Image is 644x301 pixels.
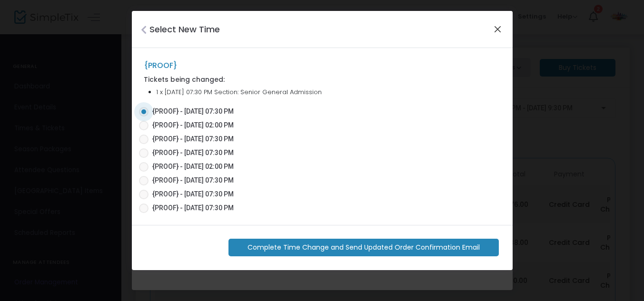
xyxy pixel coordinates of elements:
[491,23,504,35] button: Close
[144,60,178,71] label: {PROOF}
[152,175,234,185] span: {PROOF} - [DATE] 07:30 PM
[156,87,501,97] li: 1 x [DATE] 07:30 PM Section: Senior General Admission
[144,75,225,85] label: Tickets being changed:
[152,189,234,199] span: {PROOF} - [DATE] 07:30 PM
[152,148,234,158] span: {PROOF} - [DATE] 07:30 PM
[152,162,234,172] span: {PROOF} - [DATE] 02:00 PM
[141,25,147,35] i: Close
[152,134,234,144] span: {PROOF} - [DATE] 07:30 PM
[248,243,480,252] span: Complete Time Change and Send Updated Order Confirmation Email
[152,203,234,213] span: {PROOF} - [DATE] 07:30 PM
[149,23,220,36] h4: Select New Time
[152,107,234,117] span: {PROOF} - [DATE] 07:30 PM
[152,120,234,130] span: {PROOF} - [DATE] 02:00 PM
